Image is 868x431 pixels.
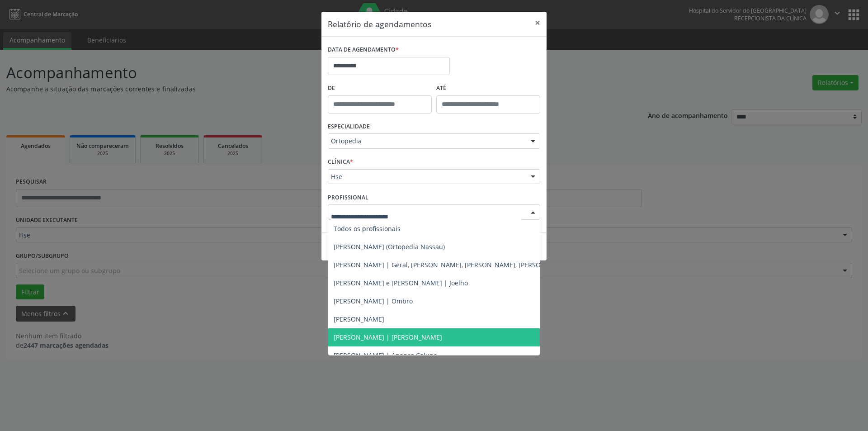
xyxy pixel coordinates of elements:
label: CLÍNICA [328,155,353,169]
span: [PERSON_NAME] | Ombro [334,297,413,305]
span: [PERSON_NAME] | [PERSON_NAME] [334,333,442,341]
h5: Relatório de agendamentos [328,18,431,30]
label: De [328,81,432,95]
span: [PERSON_NAME] | Geral, [PERSON_NAME], [PERSON_NAME], [PERSON_NAME] e [PERSON_NAME] [334,260,627,269]
label: ESPECIALIDADE [328,120,370,134]
label: PROFISSIONAL [328,190,368,204]
span: [PERSON_NAME] [334,315,384,323]
span: Todos os profissionais [334,224,401,233]
span: [PERSON_NAME] | Apenas Coluna [334,351,437,360]
span: [PERSON_NAME] (Ortopedia Nassau) [334,242,445,251]
span: Ortopedia [331,137,522,146]
span: [PERSON_NAME] e [PERSON_NAME] | Joelho [334,279,468,287]
button: Close [528,12,547,34]
label: ATÉ [436,81,540,95]
label: DATA DE AGENDAMENTO [328,43,399,57]
span: Hse [331,172,522,181]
